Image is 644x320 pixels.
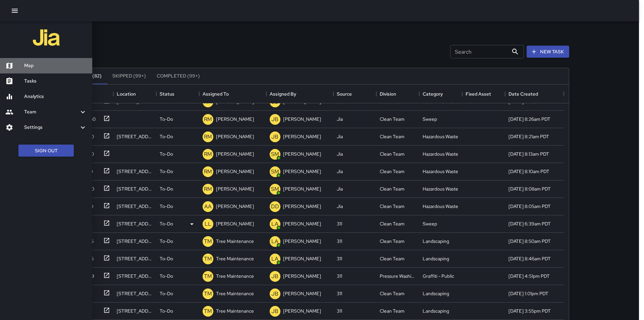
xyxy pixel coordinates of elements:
[24,93,87,100] h6: Analytics
[24,62,87,69] h6: Map
[24,124,79,131] h6: Settings
[24,77,87,85] h6: Tasks
[33,24,60,51] img: jia-logo
[18,145,74,157] button: Sign Out
[24,108,79,116] h6: Team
